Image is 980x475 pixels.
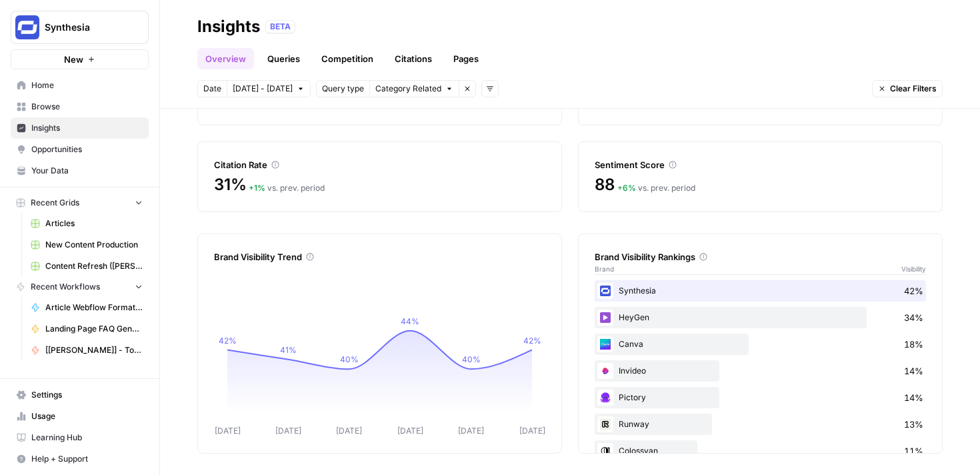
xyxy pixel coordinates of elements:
div: Brand Visibility Trend [214,250,545,264]
span: 11% [904,444,923,458]
img: zuex3t6fvg6vb1bhykbo9omwyph7 [597,416,613,432]
div: Canva [595,334,926,355]
tspan: [DATE] [458,426,484,436]
a: Usage [11,406,149,427]
span: New Content Production [45,239,143,251]
span: Landing Page FAQ Generator [45,323,143,335]
a: Content Refresh ([PERSON_NAME]) [25,256,149,277]
span: Clear Filters [890,83,937,95]
tspan: [DATE] [397,426,423,436]
div: vs. prev. period [617,182,695,194]
a: Overview [197,48,254,69]
span: Home [31,79,143,91]
span: New [64,53,83,66]
span: + 6 % [617,183,636,193]
div: vs. prev. period [249,182,325,194]
button: Help + Support [11,448,149,470]
a: Opportunities [11,139,149,160]
img: tq86vd83ef1nrwn668d8ilq4lo0e [597,363,613,379]
span: [[PERSON_NAME]] - Tools & Features Pages Refreshe - [MAIN WORKFLOW] [45,344,143,356]
div: Invideo [595,360,926,382]
img: 5ishofca9hhfzkbc6046dfm6zfk6 [597,390,613,406]
a: [[PERSON_NAME]] - Tools & Features Pages Refreshe - [MAIN WORKFLOW] [25,340,149,361]
div: Runway [595,414,926,435]
a: New Content Production [25,234,149,256]
tspan: [DATE] [336,426,362,436]
tspan: 40% [462,354,481,364]
a: Article Webflow Formatter [25,297,149,318]
span: Your Data [31,165,143,177]
div: Insights [197,16,260,37]
a: Home [11,75,149,96]
button: Recent Workflows [11,277,149,297]
span: Synthesia [45,21,125,34]
span: Usage [31,410,143,422]
tspan: [DATE] [215,426,241,436]
span: 31% [214,174,246,195]
a: Settings [11,384,149,406]
tspan: [DATE] [519,426,545,436]
div: Colossyan [595,440,926,462]
span: Help + Support [31,453,143,465]
span: [DATE] - [DATE] [233,83,293,95]
span: Articles [45,217,143,229]
span: Settings [31,389,143,401]
span: Article Webflow Formatter [45,302,143,314]
span: + 1 % [249,183,265,193]
div: Sentiment Score [595,158,926,171]
span: Opportunities [31,143,143,155]
a: Competition [313,48,381,69]
span: Insights [31,122,143,134]
a: Queries [259,48,308,69]
button: Recent Grids [11,193,149,213]
span: 14% [904,391,923,404]
div: Pictory [595,387,926,408]
img: y4d8y4oj9pwtmzcdx4a2s9yjc5kp [597,443,613,459]
span: 14% [904,364,923,378]
span: Date [203,83,221,95]
button: Clear Filters [872,80,943,97]
img: Synthesia Logo [15,15,39,39]
a: Your Data [11,160,149,181]
tspan: 40% [340,354,359,364]
tspan: 41% [280,345,297,355]
a: Articles [25,213,149,234]
span: Category Related [375,83,441,95]
tspan: 42% [219,336,237,346]
span: Recent Workflows [31,281,100,293]
span: Browse [31,101,143,113]
a: Pages [445,48,487,69]
span: Learning Hub [31,432,143,444]
a: Insights [11,117,149,139]
span: 34% [904,311,923,324]
span: Brand [595,264,614,274]
img: t7020at26d8erv19khrwcw8unm2u [597,336,613,352]
span: 18% [904,338,923,351]
a: Learning Hub [11,427,149,448]
div: BETA [265,20,295,33]
button: [DATE] - [DATE] [227,80,311,97]
a: Citations [387,48,440,69]
tspan: 44% [401,316,419,326]
button: Category Related [369,80,459,97]
span: Recent Grids [31,197,79,209]
span: 88 [595,174,615,195]
span: 13% [904,418,923,431]
a: Landing Page FAQ Generator [25,318,149,340]
a: Browse [11,96,149,117]
img: 9w0gpg5mysfnm3lmj7yygg5fv3dk [597,310,613,326]
tspan: 42% [523,336,541,346]
span: Content Refresh ([PERSON_NAME]) [45,260,143,272]
button: Workspace: Synthesia [11,11,149,44]
div: Citation Rate [214,158,545,171]
span: Visibility [901,264,926,274]
div: Brand Visibility Rankings [595,250,926,264]
img: kn4yydfihu1m6ctu54l2b7jhf7vx [597,283,613,299]
span: Query type [322,83,364,95]
tspan: [DATE] [275,426,301,436]
div: Synthesia [595,280,926,302]
button: New [11,49,149,69]
span: 42% [904,284,923,298]
div: HeyGen [595,307,926,328]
